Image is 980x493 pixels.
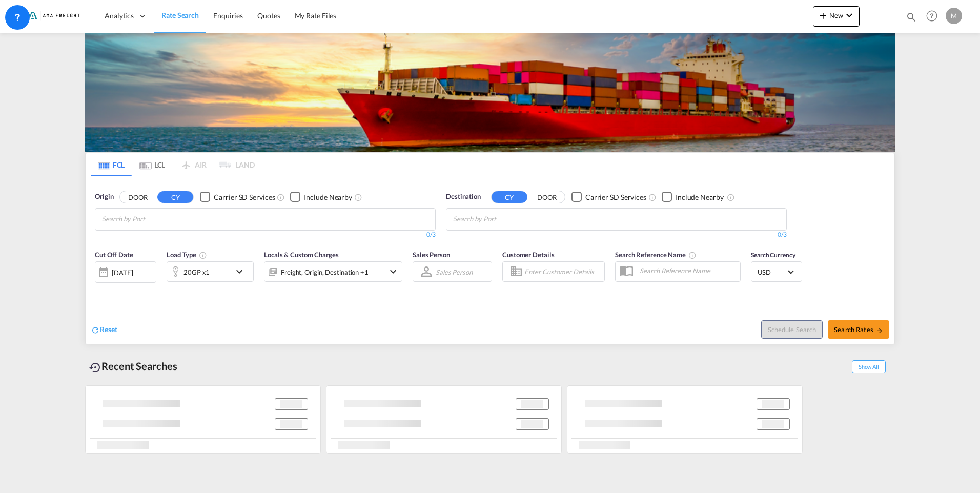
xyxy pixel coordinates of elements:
[727,193,735,201] md-icon: Unchecked: Ignores neighbouring ports when fetching rates.Checked : Includes neighbouring ports w...
[757,264,797,279] md-select: Select Currency: $ USDUnited States Dollar
[758,268,786,277] span: USD
[843,9,855,22] md-icon: icon-chevron-down
[91,153,132,176] md-tab-item: FCL
[95,251,133,259] span: Cut Off Date
[112,268,133,277] div: [DATE]
[688,251,697,259] md-icon: Your search will be saved by the below given name
[585,192,646,202] div: Carrier SD Services
[213,11,243,20] span: Enquiries
[167,261,254,282] div: 20GP x1icon-chevron-down
[751,251,795,259] span: Search Currency
[100,209,203,228] md-chips-wrap: Chips container with autocompletion. Enter the text area, type text to search, and then use the u...
[817,9,829,22] md-icon: icon-plus 400-fg
[85,355,181,378] div: Recent Searches
[105,11,134,21] span: Analytics
[813,6,860,27] button: icon-plus 400-fgNewicon-chevron-down
[453,211,550,228] input: Chips input.
[413,251,450,259] span: Sales Person
[257,11,280,20] span: Quotes
[761,320,823,339] button: Note: By default Schedule search will only considerorigin ports, destination ports and cut off da...
[852,360,886,373] span: Show All
[635,263,740,278] input: Search Reference Name
[923,7,941,25] span: Help
[214,192,275,202] div: Carrier SD Services
[95,231,436,239] div: 0/3
[281,265,369,279] div: Freight Origin Destination Factory Stuffing
[85,33,895,152] img: LCL+%26+FCL+BACKGROUND.png
[387,265,399,278] md-icon: icon-chevron-down
[906,11,917,23] md-icon: icon-magnify
[828,320,889,339] button: Search Ratesicon-arrow-right
[435,264,474,279] md-select: Sales Person
[120,191,156,203] button: DOOR
[295,11,337,20] span: My Rate Files
[946,8,962,24] div: M
[157,191,193,203] button: CY
[100,325,117,334] span: Reset
[264,251,339,259] span: Locals & Custom Charges
[161,11,199,19] span: Rate Search
[183,265,210,279] div: 20GP x1
[233,265,251,278] md-icon: icon-chevron-down
[91,153,255,176] md-pagination-wrapper: Use the left and right arrow keys to navigate between tabs
[89,361,101,374] md-icon: icon-backup-restore
[86,176,894,344] div: OriginDOOR CY Checkbox No InkUnchecked: Search for CY (Container Yard) services for all selected ...
[290,192,352,202] md-checkbox: Checkbox No Ink
[304,192,352,202] div: Include Nearby
[277,193,285,201] md-icon: Unchecked: Search for CY (Container Yard) services for all selected carriers.Checked : Search for...
[167,251,207,259] span: Load Type
[264,261,402,282] div: Freight Origin Destination Factory Stuffingicon-chevron-down
[524,264,601,279] input: Enter Customer Details
[571,192,646,202] md-checkbox: Checkbox No Ink
[676,192,724,202] div: Include Nearby
[906,11,917,27] div: icon-magnify
[95,192,113,202] span: Origin
[452,209,555,228] md-chips-wrap: Chips container with autocompletion. Enter the text area, type text to search, and then use the u...
[95,282,103,296] md-datepicker: Select
[199,251,207,259] md-icon: icon-information-outline
[132,153,173,176] md-tab-item: LCL
[354,193,362,201] md-icon: Unchecked: Ignores neighbouring ports when fetching rates.Checked : Includes neighbouring ports w...
[200,192,275,202] md-checkbox: Checkbox No Ink
[648,193,657,201] md-icon: Unchecked: Search for CY (Container Yard) services for all selected carriers.Checked : Search for...
[615,251,697,259] span: Search Reference Name
[502,251,554,259] span: Customer Details
[102,211,199,228] input: Chips input.
[95,261,156,283] div: [DATE]
[923,7,946,26] div: Help
[446,192,481,202] span: Destination
[91,325,100,335] md-icon: icon-refresh
[446,231,787,239] div: 0/3
[876,327,883,334] md-icon: icon-arrow-right
[834,325,883,334] span: Search Rates
[817,11,855,19] span: New
[529,191,565,203] button: DOOR
[91,324,117,336] div: icon-refreshReset
[15,5,85,28] img: f843cad07f0a11efa29f0335918cc2fb.png
[492,191,527,203] button: CY
[662,192,724,202] md-checkbox: Checkbox No Ink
